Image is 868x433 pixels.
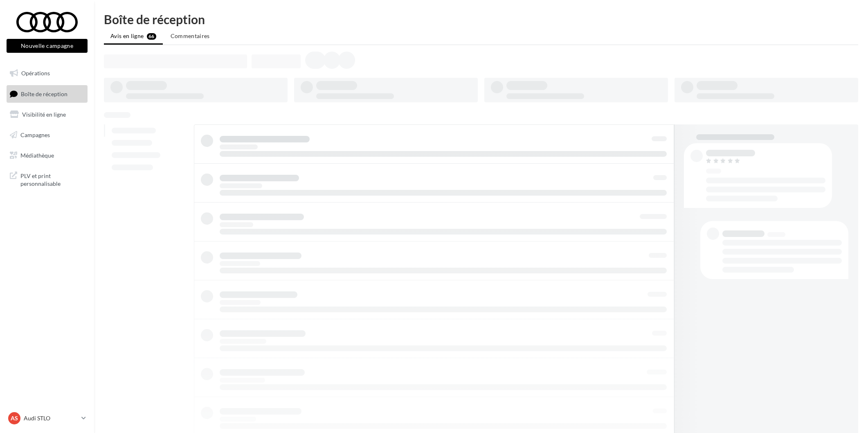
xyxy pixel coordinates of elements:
[11,414,18,422] span: AS
[21,90,67,97] span: Boîte de réception
[20,151,54,158] span: Médiathèque
[5,147,89,164] a: Médiathèque
[171,32,210,39] span: Commentaires
[5,65,89,82] a: Opérations
[5,85,89,103] a: Boîte de réception
[5,106,89,123] a: Visibilité en ligne
[5,126,89,144] a: Campagnes
[104,13,858,25] div: Boîte de réception
[20,131,50,138] span: Campagnes
[22,111,66,118] span: Visibilité en ligne
[5,167,89,191] a: PLV et print personnalisable
[24,414,78,422] p: Audi STLO
[7,39,88,53] button: Nouvelle campagne
[20,170,84,188] span: PLV et print personnalisable
[7,410,88,426] a: AS Audi STLO
[21,70,50,77] span: Opérations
